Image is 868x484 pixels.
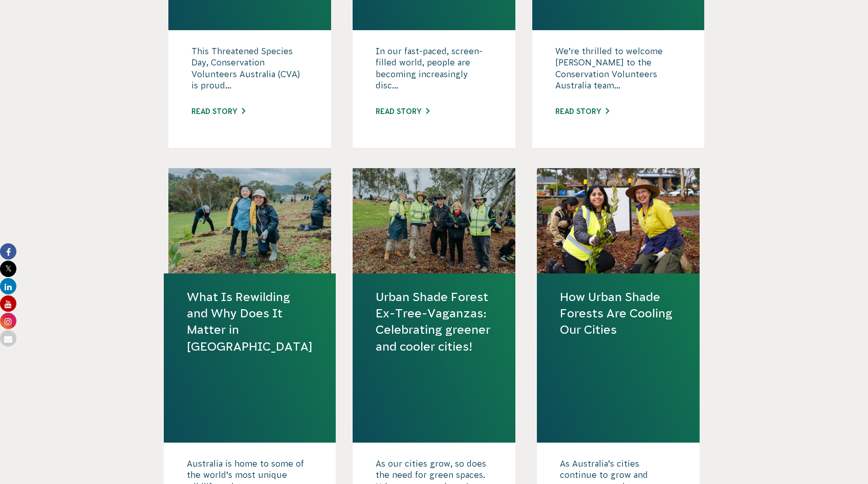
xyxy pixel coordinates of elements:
p: In our fast-paced, screen-filled world, people are becoming increasingly disc... [376,45,492,97]
a: Read story [555,107,609,116]
a: Urban Shade Forest Ex-Tree-Vaganzas: Celebrating greener and cooler cities! [376,289,492,355]
p: This Threatened Species Day, Conservation Volunteers Australia (CVA) is proud... [191,45,308,97]
p: We’re thrilled to welcome [PERSON_NAME] to the Conservation Volunteers Australia team... [555,45,681,97]
a: Read story [191,107,245,116]
a: What Is Rewilding and Why Does It Matter in [GEOGRAPHIC_DATA] [187,289,313,355]
a: Read story [376,107,429,116]
a: How Urban Shade Forests Are Cooling Our Cities [560,289,677,338]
